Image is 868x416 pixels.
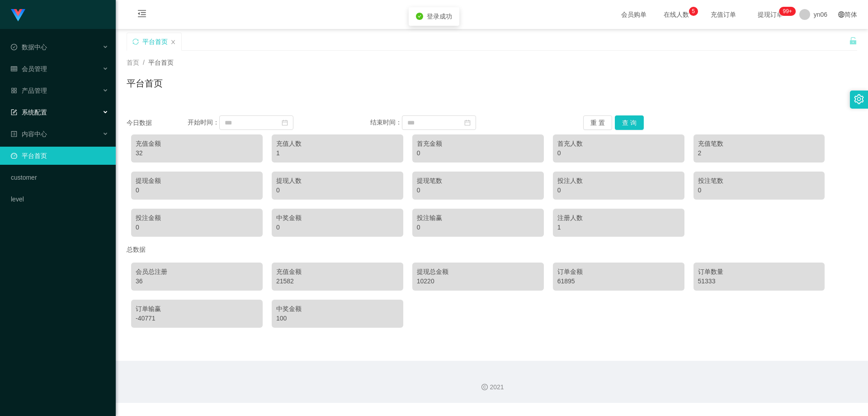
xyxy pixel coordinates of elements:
[11,147,108,165] a: 图标: dashboard平台首页
[11,66,17,72] i: 图标: table
[753,11,788,18] span: 提现订单
[583,115,612,130] button: 重 置
[698,148,821,158] div: 2
[127,118,188,128] div: 今日数据
[11,87,17,94] i: 图标: appstore-o
[615,115,644,130] button: 查 询
[136,213,258,223] div: 投注金额
[417,213,539,223] div: 投注输赢
[123,383,861,392] div: 2021
[557,223,680,232] div: 1
[276,267,399,277] div: 充值金额
[838,11,844,18] i: 图标: global
[417,223,539,232] div: 0
[11,109,17,115] i: 图标: form
[481,384,488,390] i: 图标: copyright
[11,87,47,94] span: 产品管理
[417,176,539,186] div: 提现笔数
[698,277,821,286] div: 51333
[136,277,258,286] div: 36
[136,304,258,314] div: 订单输赢
[698,267,821,277] div: 订单数量
[689,7,698,16] sup: 5
[143,59,145,66] span: /
[136,267,258,277] div: 会员总注册
[127,77,163,90] h1: 平台首页
[276,223,399,232] div: 0
[132,38,139,45] i: 图标: sync
[854,94,864,104] i: 图标: setting
[136,314,258,323] div: -40771
[276,148,399,158] div: 1
[148,59,174,66] span: 平台首页
[11,65,47,72] span: 会员管理
[136,186,258,195] div: 0
[276,186,399,195] div: 0
[11,109,47,116] span: 系统配置
[692,7,695,16] p: 5
[127,0,157,29] i: 图标: menu-fold
[276,277,399,286] div: 21582
[11,9,25,22] img: logo.9652507e.png
[779,7,795,16] sup: 327
[416,13,423,20] i: icon: check-circle
[11,130,47,138] span: 内容中心
[464,120,471,126] i: 图标: calendar
[282,120,288,126] i: 图标: calendar
[417,186,539,195] div: 0
[127,241,857,258] div: 总数据
[427,13,452,20] span: 登录成功
[188,119,219,126] span: 开始时间：
[11,43,47,51] span: 数据中心
[142,33,168,50] div: 平台首页
[557,277,680,286] div: 61895
[11,168,108,186] a: customer
[557,213,680,223] div: 注册人数
[11,190,108,208] a: level
[417,277,539,286] div: 10220
[698,139,821,148] div: 充值笔数
[170,39,176,45] i: 图标: close
[557,176,680,186] div: 投注人数
[417,139,539,148] div: 首充金额
[557,186,680,195] div: 0
[417,267,539,277] div: 提现总金额
[849,37,857,45] i: 图标: unlock
[706,11,741,18] span: 充值订单
[11,44,17,50] i: 图标: check-circle-o
[276,139,399,148] div: 充值人数
[557,139,680,148] div: 首充人数
[698,186,821,195] div: 0
[557,267,680,277] div: 订单金额
[370,119,402,126] span: 结束时间：
[276,304,399,314] div: 中奖金额
[417,148,539,158] div: 0
[276,213,399,223] div: 中奖金额
[11,131,17,137] i: 图标: profile
[136,223,258,232] div: 0
[276,314,399,323] div: 100
[698,176,821,186] div: 投注笔数
[136,139,258,148] div: 充值金额
[659,11,693,18] span: 在线人数
[127,59,139,66] span: 首页
[136,148,258,158] div: 32
[276,176,399,186] div: 提现人数
[557,148,680,158] div: 0
[136,176,258,186] div: 提现金额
